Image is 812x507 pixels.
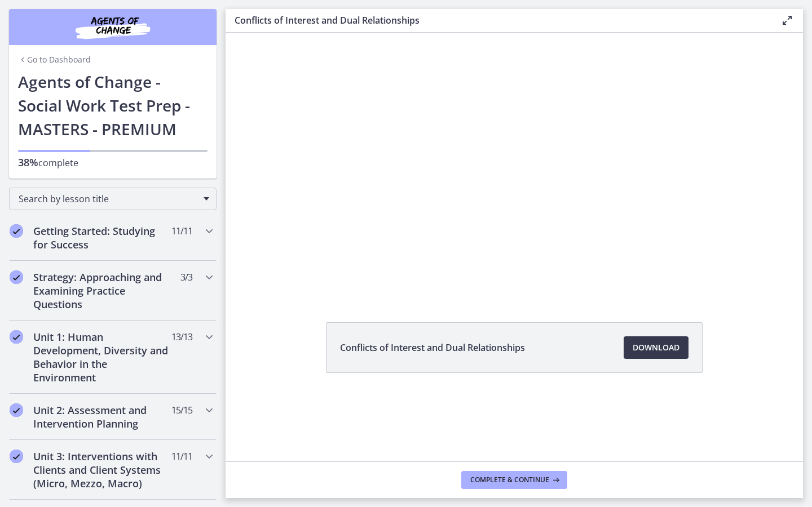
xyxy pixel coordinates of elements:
i: Completed [10,330,23,344]
div: Search by lesson title [9,188,217,210]
span: 3 / 3 [180,270,192,284]
span: Download [633,341,679,354]
span: 38% [18,155,38,169]
h2: Unit 1: Human Development, Diversity and Behavior in the Environment [33,330,171,384]
a: Download [624,336,689,359]
i: Completed [10,270,23,284]
span: Conflicts of Interest and Dual Relationships [340,341,525,354]
i: Completed [10,224,23,238]
img: Agents of Change [45,14,180,41]
span: Complete & continue [470,475,549,484]
a: Go to Dashboard [18,54,91,65]
span: 11 / 11 [171,224,192,238]
i: Completed [10,450,23,463]
button: Complete & continue [461,471,567,489]
h2: Unit 2: Assessment and Intervention Planning [33,403,171,430]
iframe: Video Lesson [226,33,803,296]
h2: Strategy: Approaching and Examining Practice Questions [33,270,171,311]
h2: Unit 3: Interventions with Clients and Client Systems (Micro, Mezzo, Macro) [33,450,171,490]
span: 15 / 15 [171,403,192,417]
h3: Conflicts of Interest and Dual Relationships [235,14,762,27]
span: 11 / 11 [171,450,192,463]
p: complete [18,155,208,170]
span: Search by lesson title [19,193,198,205]
h1: Agents of Change - Social Work Test Prep - MASTERS - PREMIUM [18,70,208,141]
h2: Getting Started: Studying for Success [33,224,171,251]
i: Completed [10,403,23,417]
span: 13 / 13 [171,330,192,344]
